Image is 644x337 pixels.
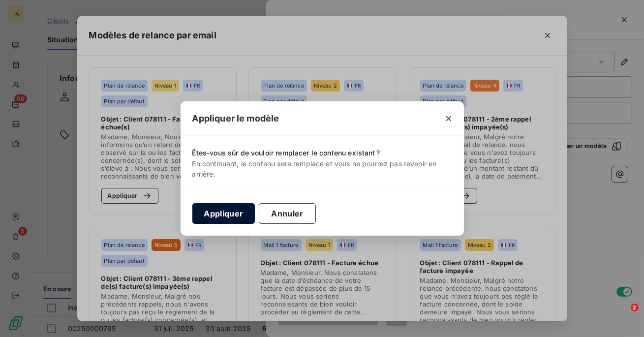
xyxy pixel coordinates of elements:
[192,203,255,224] button: Appliquer
[631,304,639,311] span: 2
[192,149,380,157] span: Êtes-vous sûr de vouloir remplacer le contenu existant ?
[611,304,634,327] iframe: Intercom live chat
[192,112,279,125] span: Appliquer le modèle
[192,159,437,178] span: En continuant, le contenu sera remplacé et vous ne pourrez pas revenir en arrière.
[259,203,315,224] button: Annuler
